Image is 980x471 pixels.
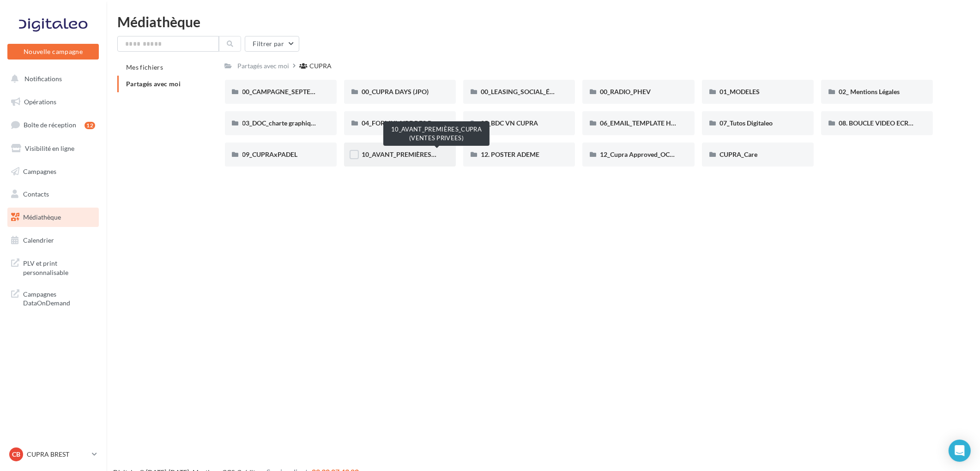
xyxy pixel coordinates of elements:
[362,150,513,158] span: 10_AVANT_PREMIÈRES_CUPRA (VENTES PRIVEES)
[6,185,101,204] a: Contacts
[6,92,101,112] a: Opérations
[242,119,363,127] span: 03_DOC_charte graphique et GUIDELINES
[949,440,971,462] div: Open Intercom Messenger
[24,75,62,83] span: Notifications
[839,119,961,127] span: 08. BOUCLE VIDEO ECRAN SHOWROOM
[6,284,101,311] a: Campagnes DataOnDemand
[6,69,97,89] button: Notifications
[23,213,61,221] span: Médiathèque
[25,144,74,152] span: Visibilité en ligne
[6,139,101,158] a: Visibilité en ligne
[23,236,54,244] span: Calendrier
[23,167,56,175] span: Campagnes
[7,44,99,60] button: Nouvelle campagne
[242,88,329,95] span: 00_CAMPAGNE_SEPTEMBRE
[6,231,101,250] a: Calendrier
[24,121,76,129] span: Boîte de réception
[85,122,95,129] div: 12
[600,150,737,158] span: 12_Cupra Approved_OCCASIONS_GARANTIES
[23,288,95,308] span: Campagnes DataOnDemand
[245,36,299,52] button: Filtrer par
[7,446,99,463] a: CB CUPRA BREST
[23,257,95,277] span: PLV et print personnalisable
[720,119,773,127] span: 07_Tutos Digitaleo
[24,98,56,106] span: Opérations
[481,150,539,158] span: 12. POSTER ADEME
[600,119,707,127] span: 06_EMAIL_TEMPLATE HTML CUPRA
[362,119,499,127] span: 04_FORMULAIRE DES DEMANDES CRÉATIVES
[6,253,101,280] a: PLV et print personnalisable
[23,190,49,198] span: Contacts
[238,61,290,71] div: Partagés avec moi
[310,61,332,71] div: CUPRA
[600,88,651,95] span: 00_RADIO_PHEV
[6,208,101,227] a: Médiathèque
[126,63,163,71] span: Mes fichiers
[12,450,20,459] span: CB
[242,150,298,158] span: 09_CUPRAxPADEL
[6,162,101,181] a: Campagnes
[6,115,101,135] a: Boîte de réception12
[27,450,88,459] p: CUPRA BREST
[126,80,181,88] span: Partagés avec moi
[481,119,538,127] span: 05_BDC VN CUPRA
[117,15,969,29] div: Médiathèque
[362,88,429,95] span: 00_CUPRA DAYS (JPO)
[839,88,900,95] span: 02_ Mentions Légales
[383,121,490,146] div: 10_AVANT_PREMIÈRES_CUPRA (VENTES PRIVEES)
[481,88,584,95] span: 00_LEASING_SOCIAL_ÉLECTRIQUE
[720,150,757,158] span: CUPRA_Care
[720,88,760,95] span: 01_MODELES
